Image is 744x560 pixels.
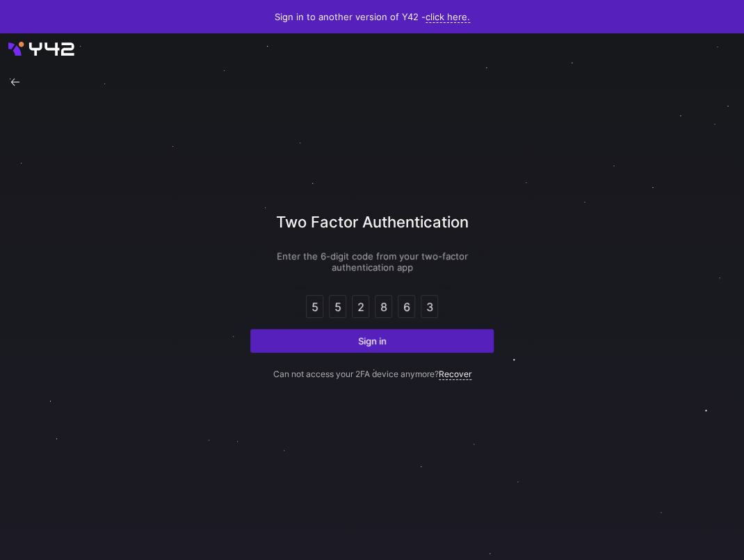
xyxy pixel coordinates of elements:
[250,211,494,250] div: Two Factor Authentication
[250,353,494,379] p: Can not access your 2FA device anymore?
[250,250,494,273] p: Enter the 6-digit code from your two-factor authentication app
[426,11,470,23] a: click here.
[250,329,494,353] button: Sign in
[439,369,471,380] a: Recover
[358,335,387,346] span: Sign in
